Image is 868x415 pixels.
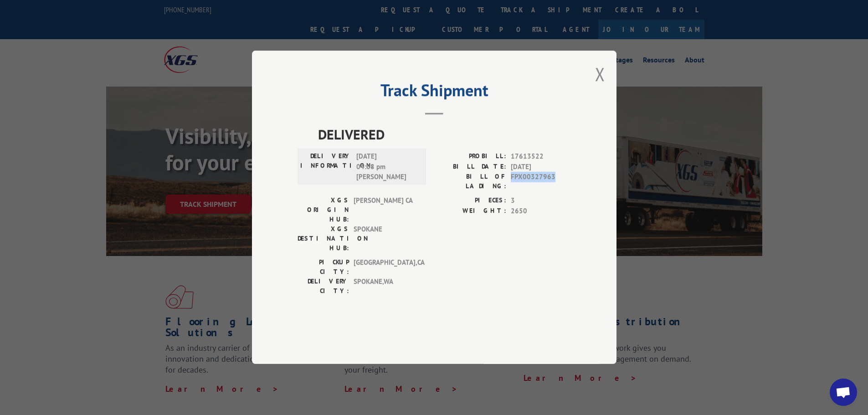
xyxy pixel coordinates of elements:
[511,162,571,172] span: [DATE]
[354,196,415,225] span: [PERSON_NAME] CA
[830,379,857,406] div: Open chat
[298,84,571,101] h2: Track Shipment
[595,62,605,86] button: Close modal
[511,206,571,216] span: 2650
[354,225,415,253] span: SPOKANE
[298,196,349,225] label: XGS ORIGIN HUB:
[434,206,506,216] label: WEIGHT:
[318,124,571,145] span: DELIVERED
[511,196,571,206] span: 3
[434,172,506,191] label: BILL OF LADING:
[298,277,349,296] label: DELIVERY CITY:
[434,162,506,172] label: BILL DATE:
[298,258,349,277] label: PICKUP CITY:
[298,225,349,253] label: XGS DESTINATION HUB:
[434,196,506,206] label: PIECES:
[354,277,415,296] span: SPOKANE , WA
[354,258,415,277] span: [GEOGRAPHIC_DATA] , CA
[434,152,506,162] label: PROBILL:
[300,152,352,183] label: DELIVERY INFORMATION:
[356,152,418,183] span: [DATE] 04:08 pm [PERSON_NAME]
[511,152,571,162] span: 17613522
[511,172,571,191] span: FPX00327963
